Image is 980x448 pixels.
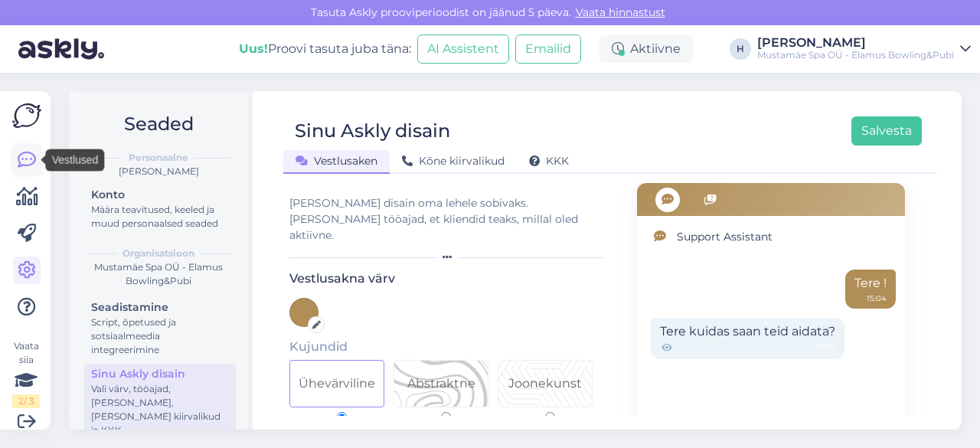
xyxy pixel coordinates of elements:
div: Konto [91,187,229,203]
a: Vaata hinnastust [571,5,670,19]
div: Abstraktne [407,374,475,393]
div: Seadistamine [91,299,229,316]
span: 15:05 [816,341,835,355]
input: Pattern 1Abstraktne [441,412,451,422]
div: [PERSON_NAME] [81,165,236,178]
input: Ühevärviline [337,412,347,422]
a: [PERSON_NAME]Mustamäe Spa OÜ - Elamus Bowling&Pubi [757,37,971,61]
div: 2 / 3 [12,394,40,408]
div: 15:04 [867,293,887,304]
input: Pattern 2Joonekunst [545,412,555,422]
button: AI Assistent [417,34,509,64]
button: Emailid [515,34,581,64]
div: [PERSON_NAME] [757,37,954,49]
button: Salvesta [851,116,922,146]
div: H [730,38,751,60]
div: Aktiivne [599,35,693,63]
div: Mustamäe Spa OÜ - Elamus Bowling&Pubi [757,49,954,61]
div: Proovi tasuta juba täna: [239,40,411,58]
img: Askly Logo [12,103,41,128]
span: Support Assistant [677,229,773,245]
div: Vaata siia [12,339,40,408]
div: Tere ! [845,270,896,309]
span: Kõne kiirvalikud [402,154,505,168]
h5: Kujundid [289,339,610,354]
span: Vestlusaken [296,154,377,168]
div: Sinu Askly disain [295,116,450,146]
a: SeadistamineScript, õpetused ja sotsiaalmeedia integreerimine [84,297,236,359]
div: Script, õpetused ja sotsiaalmeedia integreerimine [91,316,229,357]
div: Sinu Askly disain [91,366,229,382]
b: Personaalne [129,151,188,165]
div: Tere kuidas saan teid aidata? [651,318,844,359]
h3: Vestlusakna värv [289,271,610,286]
div: Vestlused [46,149,105,172]
a: Sinu Askly disainVali värv, tööajad, [PERSON_NAME], [PERSON_NAME] kiirvalikud ja KKK [84,364,236,440]
a: KontoMäära teavitused, keeled ja muud personaalsed seaded [84,185,236,233]
b: Organisatsioon [122,247,194,260]
b: Uus! [239,41,268,56]
span: KKK [529,154,569,168]
div: Ühevärviline [299,374,375,393]
div: Vali värv, tööajad, [PERSON_NAME], [PERSON_NAME] kiirvalikud ja KKK [91,382,229,437]
div: Määra teavitused, keeled ja muud personaalsed seaded [91,203,229,231]
h2: Seaded [81,110,236,139]
div: Mustamäe Spa OÜ - Elamus Bowling&Pubi [81,260,236,288]
div: [PERSON_NAME] disain oma lehele sobivaks. [PERSON_NAME] tööajad, et kliendid teaks, millal oled a... [289,195,610,244]
div: Joonekunst [508,374,582,393]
